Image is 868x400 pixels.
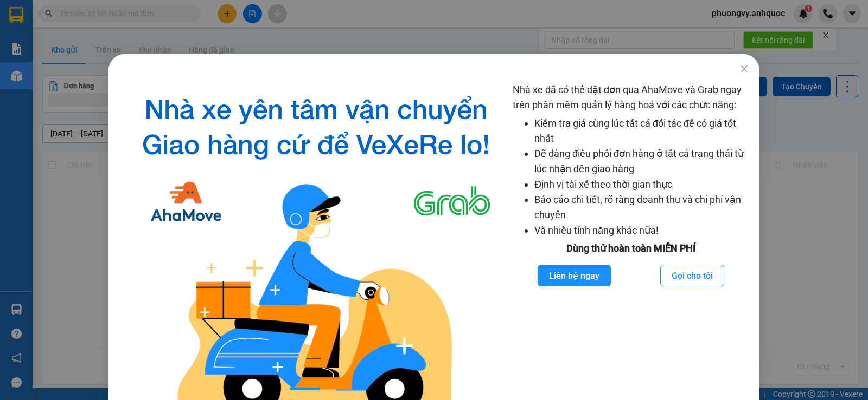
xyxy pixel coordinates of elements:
[513,241,749,256] div: Dùng thử hoàn toàn MIỄN PHÍ
[534,146,749,177] li: Dễ dàng điều phối đơn hàng ở tất cả trạng thái từ lúc nhận đến giao hàng
[672,269,713,283] span: Gọi cho tôi
[534,192,749,223] li: Báo cáo chi tiết, rõ ràng doanh thu và chi phí vận chuyển
[534,177,749,192] li: Định vị tài xế theo thời gian thực
[660,265,724,286] button: Gọi cho tôi
[538,265,611,286] button: Liên hệ ngay
[740,64,749,73] span: close
[534,116,749,147] li: Kiểm tra giá cùng lúc tất cả đối tác để có giá tốt nhất
[729,54,759,84] button: Close
[534,223,749,238] li: Và nhiều tính năng khác nữa!
[549,269,599,283] span: Liên hệ ngay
